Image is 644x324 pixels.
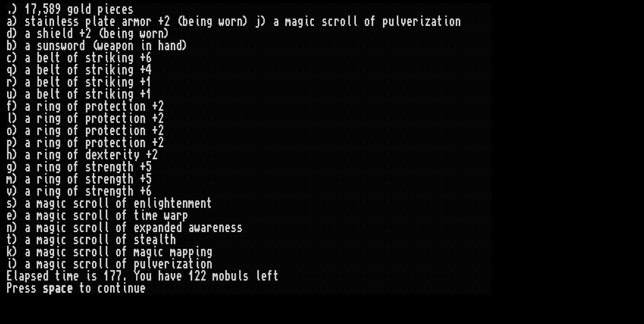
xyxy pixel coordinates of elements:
[303,15,310,28] div: i
[12,15,19,28] div: )
[364,15,370,28] div: o
[91,100,97,112] div: r
[140,40,146,52] div: i
[43,52,49,64] div: e
[25,52,31,64] div: a
[25,149,31,161] div: a
[97,52,103,64] div: r
[6,3,12,15] div: .
[97,40,103,52] div: w
[285,15,291,28] div: m
[6,40,12,52] div: b
[25,76,31,88] div: a
[43,112,49,125] div: i
[97,125,103,137] div: o
[140,125,146,137] div: n
[431,15,437,28] div: a
[6,125,12,137] div: o
[91,76,97,88] div: t
[134,100,140,112] div: o
[49,149,55,161] div: n
[49,100,55,112] div: n
[31,15,37,28] div: t
[134,15,140,28] div: m
[419,15,425,28] div: i
[55,64,61,76] div: t
[37,149,43,161] div: r
[49,28,55,40] div: i
[109,88,116,100] div: k
[67,28,73,40] div: d
[91,88,97,100] div: t
[49,76,55,88] div: l
[206,15,213,28] div: g
[128,64,134,76] div: g
[61,15,67,28] div: e
[128,88,134,100] div: g
[49,52,55,64] div: l
[91,149,97,161] div: e
[122,112,128,125] div: t
[122,125,128,137] div: t
[85,149,91,161] div: d
[164,40,170,52] div: a
[67,76,73,88] div: o
[109,3,116,15] div: e
[91,64,97,76] div: t
[67,112,73,125] div: o
[12,76,19,88] div: )
[109,52,116,64] div: k
[109,28,116,40] div: e
[116,88,122,100] div: i
[25,88,31,100] div: a
[122,88,128,100] div: n
[103,125,109,137] div: t
[443,15,449,28] div: i
[6,76,12,88] div: r
[37,15,43,28] div: a
[140,52,146,64] div: +
[128,52,134,64] div: g
[255,15,261,28] div: j
[97,137,103,149] div: o
[73,100,79,112] div: f
[158,15,164,28] div: +
[37,76,43,88] div: b
[25,64,31,76] div: a
[291,15,297,28] div: a
[455,15,461,28] div: n
[158,137,164,149] div: 2
[297,15,303,28] div: g
[67,100,73,112] div: o
[388,15,394,28] div: u
[261,15,267,28] div: )
[55,76,61,88] div: t
[91,40,97,52] div: (
[128,76,134,88] div: g
[25,125,31,137] div: a
[164,15,170,28] div: 2
[158,28,164,40] div: n
[37,112,43,125] div: r
[43,3,49,15] div: 5
[37,3,43,15] div: ,
[140,64,146,76] div: +
[116,125,122,137] div: c
[37,52,43,64] div: b
[85,112,91,125] div: p
[219,15,225,28] div: w
[79,28,85,40] div: +
[140,15,146,28] div: o
[43,28,49,40] div: h
[73,112,79,125] div: f
[12,88,19,100] div: )
[140,28,146,40] div: w
[116,112,122,125] div: c
[128,100,134,112] div: i
[116,100,122,112] div: c
[413,15,419,28] div: r
[97,64,103,76] div: r
[85,125,91,137] div: p
[12,112,19,125] div: )
[61,28,67,40] div: l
